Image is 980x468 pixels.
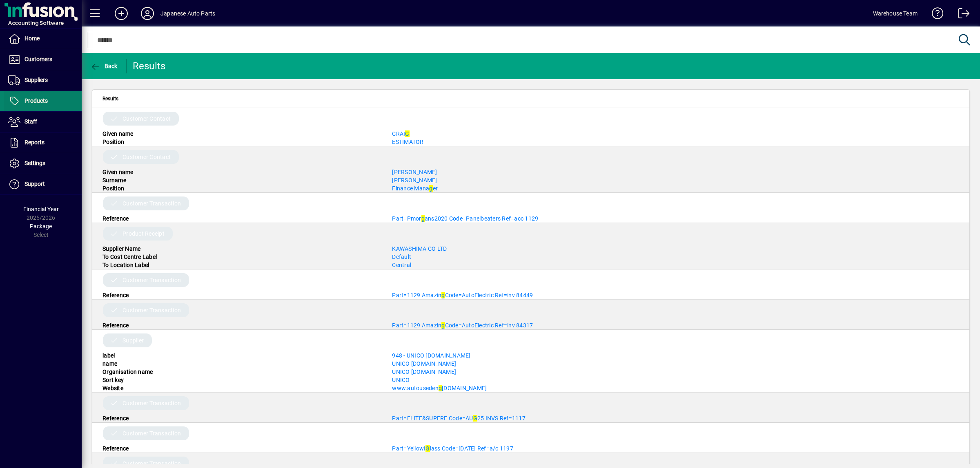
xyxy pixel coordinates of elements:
[96,414,386,422] div: Reference
[392,385,487,391] span: www.autouseden [DOMAIN_NAME]
[96,376,386,384] div: Sort key
[96,261,386,269] div: To Location Label
[4,112,82,132] a: Staff
[392,177,437,183] a: [PERSON_NAME]
[102,94,118,103] span: Results
[439,385,442,391] em: g
[122,306,181,314] span: Customer Transaction
[24,139,45,146] span: Reports
[4,153,82,174] a: Settings
[96,444,386,453] div: Reference
[425,445,430,452] em: G
[392,445,513,452] a: Part=YellowIGlass Code=[DATE] Ref=a/c 1197
[392,352,470,359] a: 948 - UNICO [DOMAIN_NAME]
[96,321,386,329] div: Reference
[160,7,215,20] div: Japanese Auto Parts
[96,368,386,376] div: Organisation name
[122,459,181,468] span: Customer Transaction
[392,139,423,145] a: ESTIMATOR
[392,377,410,383] a: UNICO
[952,2,970,28] a: Logout
[24,97,48,104] span: Products
[392,254,411,260] a: Default
[24,77,48,83] span: Suppliers
[96,245,386,253] div: Supplier Name
[96,351,386,360] div: label
[392,445,513,452] span: Part=YellowI lass Code=[DATE] Ref=a/c 1197
[134,6,160,21] button: Profile
[96,184,386,192] div: Position
[82,59,127,73] app-page-header-button: Back
[24,118,37,125] span: Staff
[392,185,438,192] span: Finance Mana er
[392,215,538,222] span: Part=Pmor ans2020 Code=Panelbeaters Ref=acc 1129
[4,49,82,70] a: Customers
[122,230,165,238] span: Product Receipt
[96,291,386,299] div: Reference
[122,429,181,437] span: Customer Transaction
[122,199,181,208] span: Customer Transaction
[96,176,386,184] div: Surname
[392,169,437,175] a: [PERSON_NAME]
[926,2,944,28] a: Knowledge Base
[4,29,82,49] a: Home
[96,214,386,223] div: Reference
[96,253,386,261] div: To Cost Centre Label
[122,276,181,284] span: Customer Transaction
[30,223,52,230] span: Package
[429,185,432,192] em: g
[108,6,134,21] button: Add
[392,322,533,329] span: Part=1129 Amazin Code=AutoElectric Ref=inv 84317
[90,63,118,69] span: Back
[392,130,409,137] a: CRAIG
[4,91,82,111] a: Products
[96,130,386,138] div: Given name
[392,292,533,298] a: Part=1129 AmazingCode=AutoElectric Ref=inv 84449
[405,130,409,137] em: G
[133,60,167,73] div: Results
[24,56,52,62] span: Customers
[4,174,82,194] a: Support
[96,168,386,176] div: Given name
[392,415,526,422] a: Part=ELITE&SUPERF Code=AUG25 INVS Ref=1117
[441,292,445,298] em: g
[392,360,456,367] a: UNICO [DOMAIN_NAME]
[96,138,386,146] div: Position
[122,399,181,407] span: Customer Transaction
[392,185,438,192] a: Finance Manager
[96,360,386,368] div: name
[122,336,144,344] span: Supplier
[24,181,45,187] span: Support
[392,322,533,329] a: Part=1129 AmazingCode=AutoElectric Ref=inv 84317
[473,415,477,422] em: G
[392,262,411,268] a: Central
[122,153,171,161] span: Customer Contact
[96,384,386,392] div: Website
[88,59,120,73] button: Back
[441,322,445,329] em: g
[4,70,82,91] a: Suppliers
[873,7,918,20] div: Warehouse Team
[24,160,45,166] span: Settings
[392,369,456,375] a: UNICO [DOMAIN_NAME]
[392,415,526,422] span: Part=ELITE&SUPERF Code=AU 25 INVS Ref=1117
[392,385,487,391] a: www.autousedeng[DOMAIN_NAME]
[392,215,538,222] a: Part=Pmorgans2020 Code=Panelbeaters Ref=acc 1129
[392,245,447,252] a: KAWASHIMA CO LTD
[392,292,533,298] span: Part=1129 Amazin Code=AutoElectric Ref=inv 84449
[421,215,425,222] em: g
[23,206,59,212] span: Financial Year
[24,35,40,42] span: Home
[4,132,82,153] a: Reports
[122,115,171,123] span: Customer Contact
